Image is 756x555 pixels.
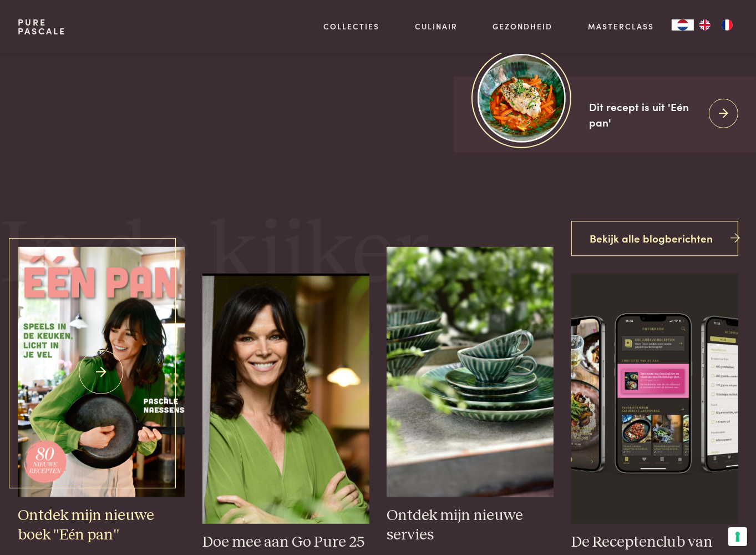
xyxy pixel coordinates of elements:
a: Gezondheid [493,21,553,32]
img: groen_servies_23 [387,247,554,497]
a: PurePascale [18,18,66,36]
a: Bekijk alle blogberichten [571,221,738,256]
button: Uw voorkeuren voor toestemming voor trackingtechnologieën [728,527,747,546]
h3: Ontdek mijn nieuwe servies [387,506,554,544]
a: FR [716,19,738,31]
a: NL [672,19,694,31]
a: Masterclass [588,21,654,32]
ul: Language list [694,19,738,31]
div: Language [672,19,694,31]
a: EN [694,19,716,31]
a: groen_servies_23 Ontdek mijn nieuwe servies [387,247,554,544]
a: Collecties [323,21,379,32]
img: één pan - voorbeeldcover [18,247,185,497]
a: Culinair [415,21,458,32]
a: https://admin.purepascale.com/wp-content/uploads/2025/08/home_recept_link.jpg Dit recept is uit '... [454,77,756,153]
div: Dit recept is uit 'Eén pan' [589,99,700,130]
h3: Ontdek mijn nieuwe boek "Eén pan" [18,506,185,544]
aside: Language selected: Nederlands [672,19,738,31]
h3: Doe mee aan Go Pure 25 [202,533,369,552]
img: iPhone 13 Pro Mockup front and side view [571,274,738,524]
a: pascale_foto Doe mee aan Go Pure 25 [202,274,369,552]
img: pascale_foto [202,274,369,524]
img: https://admin.purepascale.com/wp-content/uploads/2025/08/home_recept_link.jpg [478,54,566,142]
a: één pan - voorbeeldcover Ontdek mijn nieuwe boek "Eén pan" [18,247,185,544]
